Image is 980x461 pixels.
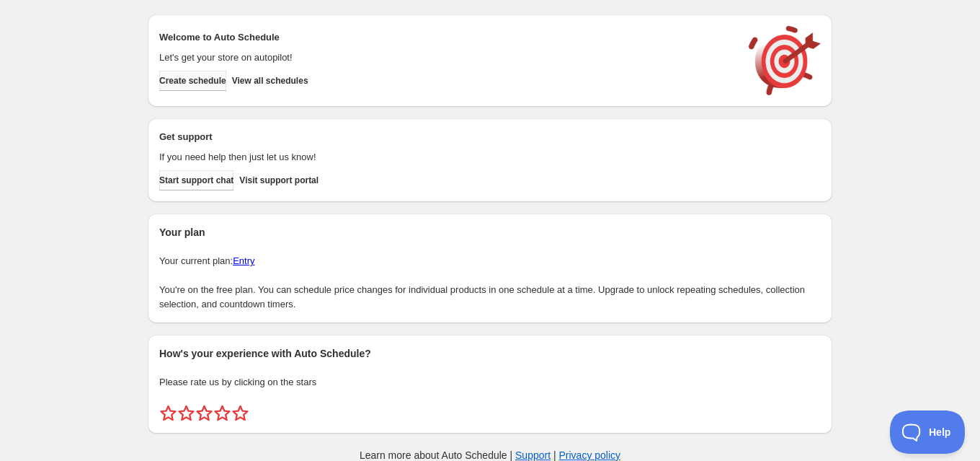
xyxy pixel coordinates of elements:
span: Start support chat [159,175,233,186]
h2: How's your experience with Auto Schedule? [159,346,821,361]
button: View all schedules [232,71,308,91]
a: Privacy policy [559,449,621,461]
iframe: Toggle Customer Support [890,410,966,454]
p: If you need help then just let us know! [159,150,734,164]
p: Your current plan: [159,254,821,268]
p: You're on the free plan. You can schedule price changes for individual products in one schedule a... [159,283,821,312]
p: Please rate us by clicking on the stars [159,375,821,390]
a: Support [515,449,551,461]
span: Visit support portal [239,175,318,186]
a: Visit support portal [239,170,318,190]
span: View all schedules [232,75,308,87]
h2: Welcome to Auto Schedule [159,30,734,45]
p: Let's get your store on autopilot! [159,51,734,65]
h2: Your plan [159,225,821,240]
span: Create schedule [159,75,226,87]
button: Create schedule [159,71,226,91]
h2: Get support [159,130,734,144]
a: Entry [233,255,254,266]
a: Start support chat [159,170,233,190]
